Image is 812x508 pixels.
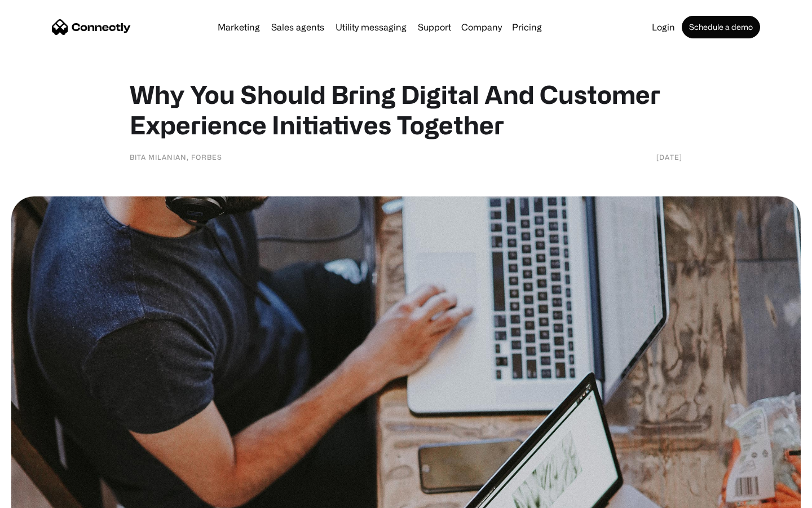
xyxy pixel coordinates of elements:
[23,488,68,504] ul: Language list
[507,23,546,32] a: Pricing
[267,23,329,32] a: Sales agents
[213,23,264,32] a: Marketing
[130,151,222,163] div: Bita Milanian, Forbes
[461,19,502,35] div: Company
[130,79,682,140] h1: Why You Should Bring Digital And Customer Experience Initiatives Together
[11,488,68,504] aside: Language selected: English
[331,23,411,32] a: Utility messaging
[682,16,760,38] a: Schedule a demo
[656,151,682,163] div: [DATE]
[647,23,679,32] a: Login
[413,23,456,32] a: Support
